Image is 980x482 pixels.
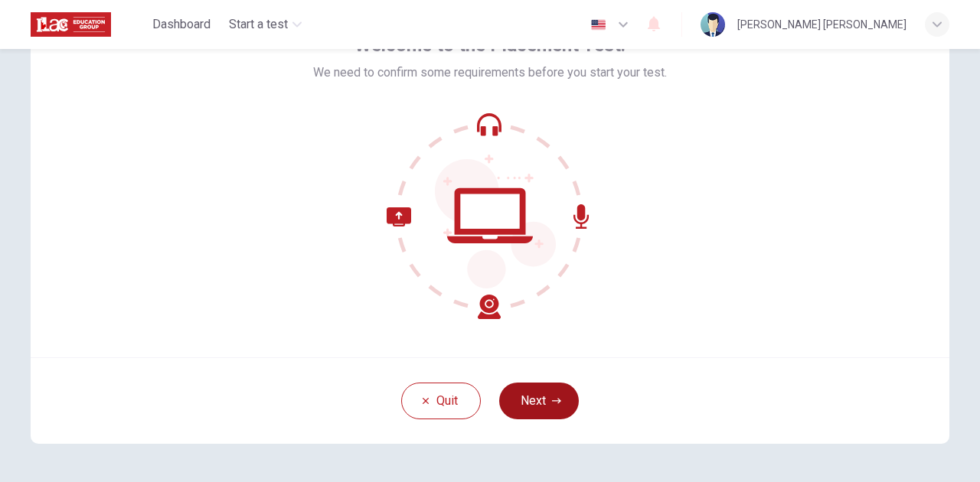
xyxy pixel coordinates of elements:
[401,383,481,419] button: Quit
[499,383,579,419] button: Next
[589,19,608,31] img: en
[313,64,667,82] span: We need to confirm some requirements before you start your test.
[737,15,906,34] div: [PERSON_NAME] [PERSON_NAME]
[152,15,211,34] span: Dashboard
[701,12,725,37] img: Profile picture
[146,11,217,38] button: Dashboard
[223,11,308,38] button: Start a test
[31,9,146,40] a: ILAC logo
[229,15,288,34] span: Start a test
[31,9,111,40] img: ILAC logo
